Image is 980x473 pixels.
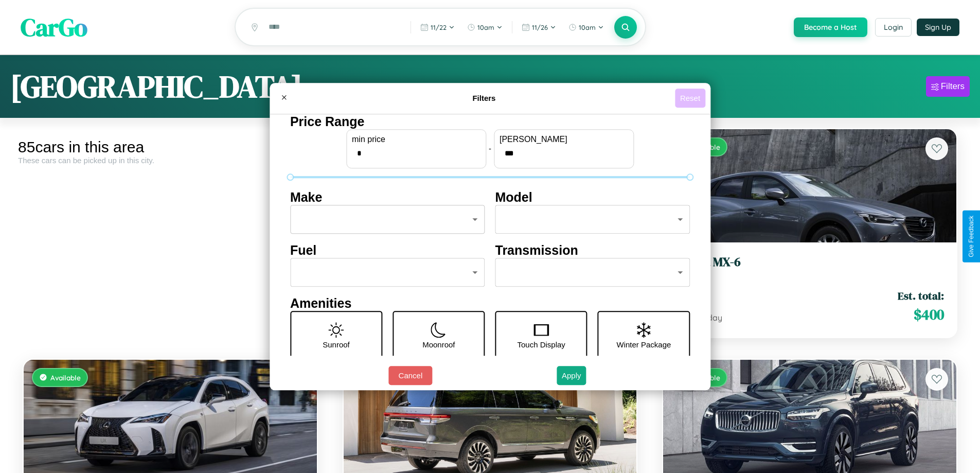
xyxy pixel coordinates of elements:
[557,366,586,385] button: Apply
[388,366,432,385] button: Cancel
[10,65,302,108] h1: [GEOGRAPHIC_DATA]
[50,373,81,382] span: Available
[290,296,690,311] h4: Amenities
[495,190,690,205] h4: Model
[352,135,480,144] label: min price
[489,142,491,155] p: -
[516,19,561,36] button: 11/26
[898,288,944,303] span: Est. total:
[701,312,722,323] span: / day
[290,190,485,205] h4: Make
[18,156,323,165] div: These cars can be picked up in this city.
[21,10,87,44] span: CarGo
[914,304,944,325] span: $ 400
[323,338,350,352] p: Sunroof
[941,81,965,92] div: Filters
[477,23,494,31] span: 10am
[917,19,959,36] button: Sign Up
[532,23,548,31] span: 11 / 26
[968,216,975,257] div: Give Feedback
[794,17,867,37] button: Become a Host
[290,243,485,258] h4: Fuel
[500,135,628,144] label: [PERSON_NAME]
[415,19,460,36] button: 11/22
[293,94,675,102] h4: Filters
[875,18,912,37] button: Login
[675,255,944,270] h3: Mazda MX-6
[18,138,323,156] div: 85 cars in this area
[617,338,671,352] p: Winter Package
[495,243,690,258] h4: Transmission
[462,19,508,36] button: 10am
[675,89,705,108] button: Reset
[563,19,609,36] button: 10am
[517,338,565,352] p: Touch Display
[579,23,596,31] span: 10am
[422,338,455,352] p: Moonroof
[675,255,944,280] a: Mazda MX-62021
[926,76,970,97] button: Filters
[431,23,447,31] span: 11 / 22
[290,114,690,129] h4: Price Range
